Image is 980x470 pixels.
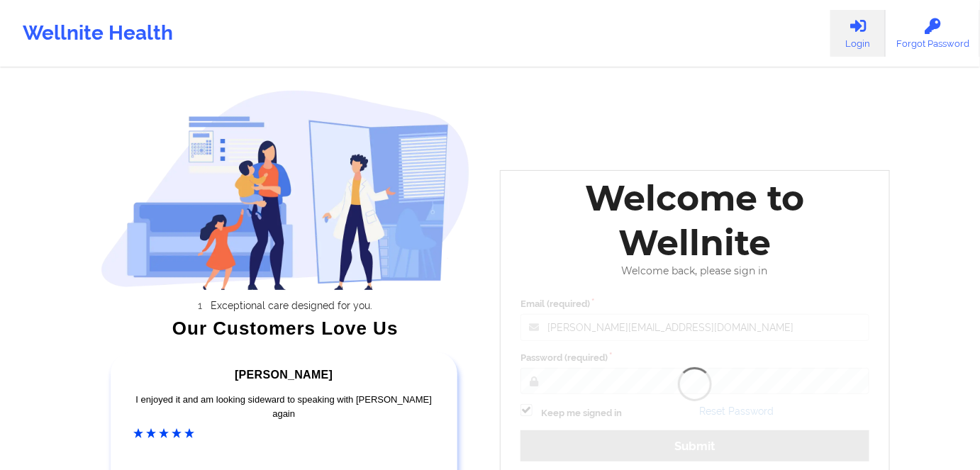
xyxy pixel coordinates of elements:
[886,10,980,57] a: Forgot Password
[134,393,435,421] div: I enjoyed it and am looking sideward to speaking with [PERSON_NAME] again
[830,10,886,57] a: Login
[511,265,879,277] div: Welcome back, please sign in
[101,89,471,290] img: wellnite-auth-hero_200.c722682e.png
[113,300,470,311] li: Exceptional care designed for you.
[101,321,471,335] div: Our Customers Love Us
[511,176,879,265] div: Welcome to Wellnite
[235,369,333,381] span: [PERSON_NAME]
